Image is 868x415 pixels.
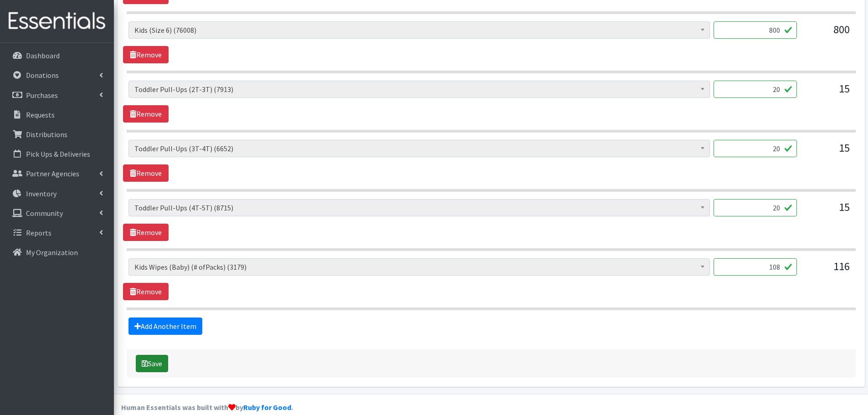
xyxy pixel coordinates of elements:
strong: Human Essentials was built with by . [121,403,293,412]
span: Toddler Pull-Ups (4T-5T) (8715) [128,199,710,216]
p: My Organization [26,248,78,257]
div: 116 [804,258,850,283]
span: Kids (Size 6) (76008) [128,21,710,39]
span: Kids (Size 6) (76008) [134,24,704,36]
a: Remove [123,283,169,300]
p: Reports [26,228,51,237]
p: Requests [26,110,55,119]
a: Distributions [4,125,110,143]
a: Ruby for Good [243,403,291,412]
input: Quantity [714,81,797,98]
span: Toddler Pull-Ups (2T-3T) (7913) [128,81,710,98]
a: My Organization [4,243,110,261]
p: Inventory [26,189,56,198]
div: 15 [804,140,850,164]
div: 15 [804,81,850,105]
input: Quantity [714,199,797,216]
input: Quantity [714,258,797,276]
a: Pick Ups & Deliveries [4,145,110,163]
a: Donations [4,66,110,84]
div: 800 [804,21,850,46]
a: Add Another Item [128,318,202,335]
a: Purchases [4,86,110,104]
a: Partner Agencies [4,164,110,183]
p: Purchases [26,91,58,100]
span: Toddler Pull-Ups (3T-4T) (6652) [128,140,710,157]
span: Kids Wipes (Baby) (# ofPacks) (3179) [134,261,704,273]
span: Toddler Pull-Ups (3T-4T) (6652) [134,142,704,155]
img: HumanEssentials [4,6,110,36]
a: Remove [123,105,169,123]
a: Community [4,204,110,222]
span: Toddler Pull-Ups (4T-5T) (8715) [134,201,704,214]
a: Remove [123,164,169,182]
a: Dashboard [4,46,110,65]
p: Donations [26,71,59,80]
p: Partner Agencies [26,169,79,178]
p: Distributions [26,130,67,139]
div: 15 [804,199,850,224]
a: Remove [123,224,169,241]
input: Quantity [714,140,797,157]
a: Requests [4,106,110,124]
button: Save [136,355,168,372]
p: Dashboard [26,51,60,60]
span: Toddler Pull-Ups (2T-3T) (7913) [134,83,704,96]
a: Inventory [4,184,110,203]
a: Remove [123,46,169,63]
p: Pick Ups & Deliveries [26,149,90,159]
input: Quantity [714,21,797,39]
span: Kids Wipes (Baby) (# ofPacks) (3179) [128,258,710,276]
p: Community [26,209,63,218]
a: Reports [4,224,110,242]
